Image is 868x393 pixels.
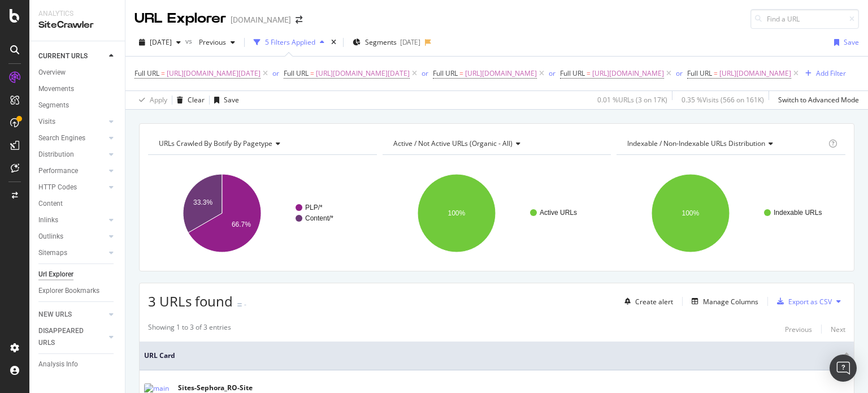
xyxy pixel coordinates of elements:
[38,116,106,128] a: Visits
[422,68,428,79] button: or
[703,297,758,306] div: Manage Columns
[38,269,117,280] a: Url Explorer
[831,325,845,334] div: Next
[38,198,63,210] div: Content
[348,33,425,51] button: Segments[DATE]
[627,139,765,148] span: Indexable / Non-Indexable URLs distribution
[719,66,791,81] span: [URL][DOMAIN_NAME]
[778,95,859,105] div: Switch to Advanced Mode
[134,33,185,51] button: [DATE]
[159,139,272,148] span: URLs Crawled By Botify By pagetype
[785,322,812,336] button: Previous
[38,182,106,193] a: HTTP Codes
[714,68,718,78] span: =
[329,37,338,48] div: times
[38,359,117,370] a: Analysis Info
[38,83,117,95] a: Movements
[38,50,88,62] div: CURRENT URLS
[38,325,96,349] div: DISAPPEARED URLS
[844,37,859,47] div: Save
[587,68,591,78] span: =
[592,66,664,81] span: [URL][DOMAIN_NAME]
[38,325,106,349] a: DISAPPEARED URLS
[310,68,314,78] span: =
[224,95,239,105] div: Save
[830,355,857,382] div: Open Intercom Messenger
[272,68,279,78] div: or
[150,37,172,47] span: 2025 Sep. 9th
[38,285,117,297] a: Explorer Bookmarks
[38,309,72,321] div: NEW URLS
[316,66,410,81] span: [URL][DOMAIN_NAME][DATE]
[617,164,843,262] svg: A chart.
[448,209,465,217] text: 100%
[272,68,279,79] button: or
[774,91,859,109] button: Switch to Advanced Mode
[682,95,764,105] div: 0.35 % Visits ( 566 on 161K )
[682,209,700,217] text: 100%
[38,359,78,370] div: Analysis Info
[161,68,165,78] span: =
[774,209,822,217] text: Indexable URLs
[38,214,58,226] div: Inlinks
[185,36,194,46] span: vs
[134,9,226,28] div: URL Explorer
[620,292,673,310] button: Create alert
[365,37,397,47] span: Segments
[231,14,291,25] div: [DOMAIN_NAME]
[465,66,537,81] span: [URL][DOMAIN_NAME]
[38,149,106,161] a: Distribution
[38,67,66,79] div: Overview
[178,383,321,393] div: Sites-Sephora_RO-Site
[788,297,832,306] div: Export as CSV
[38,132,85,144] div: Search Engines
[38,67,117,79] a: Overview
[232,221,251,228] text: 66.7%
[772,292,832,310] button: Export as CSV
[167,66,261,81] span: [URL][DOMAIN_NAME][DATE]
[38,214,106,226] a: Inlinks
[38,132,106,144] a: Search Engines
[635,297,673,306] div: Create alert
[750,9,859,29] input: Find a URL
[676,68,683,79] button: or
[400,37,420,47] div: [DATE]
[194,33,240,51] button: Previous
[383,164,609,262] svg: A chart.
[265,37,315,47] div: 5 Filters Applied
[194,37,226,47] span: Previous
[540,209,577,217] text: Active URLs
[188,95,205,105] div: Clear
[38,309,106,321] a: NEW URLS
[249,33,329,51] button: 5 Filters Applied
[830,33,859,51] button: Save
[38,100,69,111] div: Segments
[816,68,846,78] div: Add Filter
[38,50,106,62] a: CURRENT URLS
[148,164,374,262] svg: A chart.
[305,214,333,222] text: Content/*
[38,198,117,210] a: Content
[38,19,116,32] div: SiteCrawler
[244,300,246,309] div: -
[422,68,428,78] div: or
[549,68,555,78] div: or
[134,68,159,78] span: Full URL
[144,351,841,361] span: URL Card
[305,204,323,211] text: PLP/*
[38,247,67,259] div: Sitemaps
[393,139,513,148] span: Active / Not Active URLs (organic - all)
[172,91,205,109] button: Clear
[785,325,812,334] div: Previous
[38,9,116,19] div: Analytics
[38,269,73,280] div: Url Explorer
[38,182,77,193] div: HTTP Codes
[38,231,63,243] div: Outlinks
[38,165,106,177] a: Performance
[150,95,167,105] div: Apply
[296,16,302,24] div: arrow-right-arrow-left
[38,247,106,259] a: Sitemaps
[157,135,367,153] h4: URLs Crawled By Botify By pagetype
